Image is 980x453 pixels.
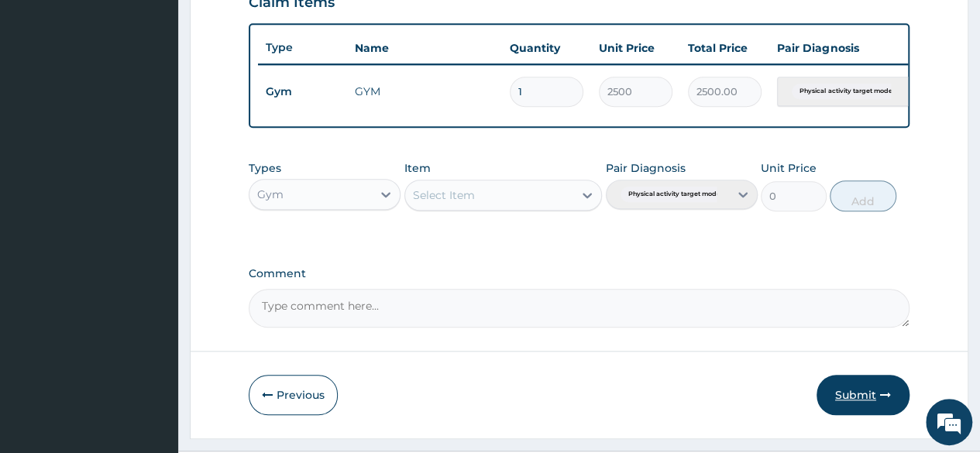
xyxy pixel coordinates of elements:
button: Previous [249,375,338,415]
div: Gym [257,187,284,202]
label: Types [249,162,281,175]
label: Comment [249,267,910,280]
div: Chat with us now [81,87,260,107]
label: Pair Diagnosis [606,160,686,176]
div: Minimize live chat window [254,8,291,45]
th: Total Price [680,33,769,63]
textarea: Type your message and hit 'Enter' [8,294,295,348]
button: Add [830,180,896,211]
button: Submit [817,375,910,415]
div: Select Item [413,187,475,203]
img: d_794563401_company_1708531726252_794563401 [29,77,63,116]
th: Name [347,33,502,63]
th: Unit Price [591,33,680,63]
th: Type [258,33,347,62]
label: Item [404,160,431,176]
label: Unit Price [761,160,817,176]
span: We're online! [90,131,214,287]
th: Pair Diagnosis [769,33,940,63]
td: GYM [347,76,502,107]
th: Quantity [502,33,591,63]
td: Gym [258,77,347,106]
